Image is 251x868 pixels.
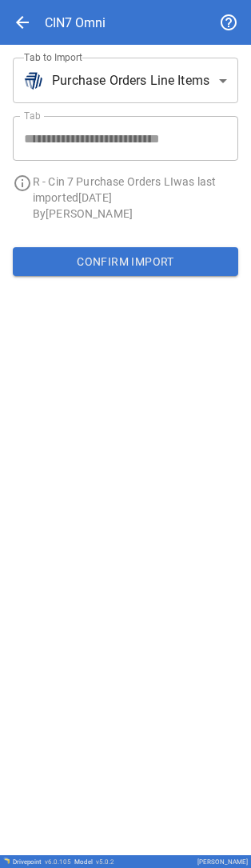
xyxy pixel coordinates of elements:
label: Tab to Import [24,50,82,64]
p: R - Cin 7 Purchase Orders LI was last imported [DATE] [33,174,238,206]
span: v 5.0.2 [96,858,114,866]
p: By [PERSON_NAME] [33,206,238,222]
img: brand icon not found [24,71,43,90]
button: Confirm Import [13,247,238,276]
span: Purchase Orders Line Items [52,71,209,90]
label: Tab [24,109,41,122]
div: [PERSON_NAME] [197,858,248,866]
img: Drivepoint [3,858,10,864]
div: Model [74,858,114,866]
span: v 6.0.105 [45,858,71,866]
div: Drivepoint [13,858,71,866]
span: info_outline [13,174,32,193]
div: CIN7 Omni [45,15,106,30]
span: arrow_back [13,13,32,32]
